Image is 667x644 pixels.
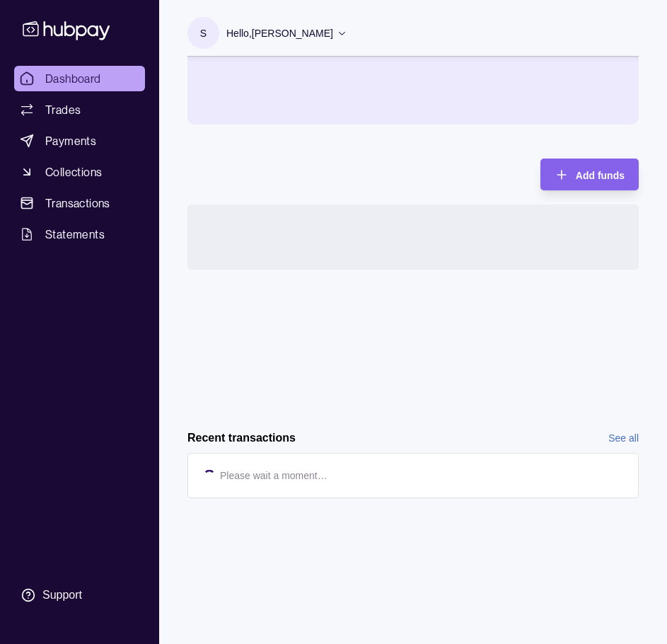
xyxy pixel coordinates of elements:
a: Support [14,580,145,610]
span: Dashboard [45,70,101,87]
a: Statements [14,222,145,247]
a: See all [608,430,639,446]
p: S [200,25,207,41]
span: Transactions [45,195,110,212]
h2: Recent transactions [187,430,296,446]
a: Payments [14,128,145,154]
span: Add funds [576,170,625,181]
button: Add funds [540,159,639,190]
a: Collections [14,159,145,185]
div: Support [42,587,82,603]
p: Please wait a moment… [220,468,327,483]
span: Statements [45,226,105,243]
span: Collections [45,163,102,180]
a: Transactions [14,190,145,216]
p: Hello, [PERSON_NAME] [226,25,333,41]
a: Trades [14,97,145,122]
span: Payments [45,132,96,149]
span: Trades [45,101,81,118]
a: Dashboard [14,66,145,91]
